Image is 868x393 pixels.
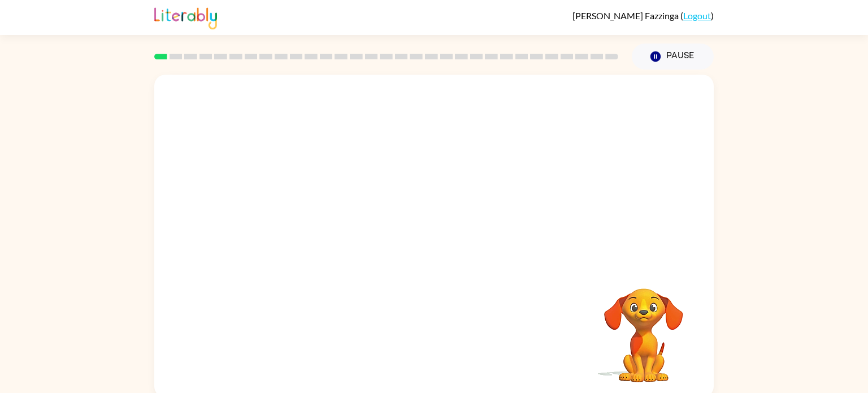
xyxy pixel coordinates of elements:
[572,10,680,21] span: [PERSON_NAME] Fazzinga
[572,10,714,21] div: ( )
[683,10,711,21] a: Logout
[587,271,700,384] video: Your browser must support playing .mp4 files to use Literably. Please try using another browser.
[632,44,714,70] button: Pause
[154,5,217,29] img: Literably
